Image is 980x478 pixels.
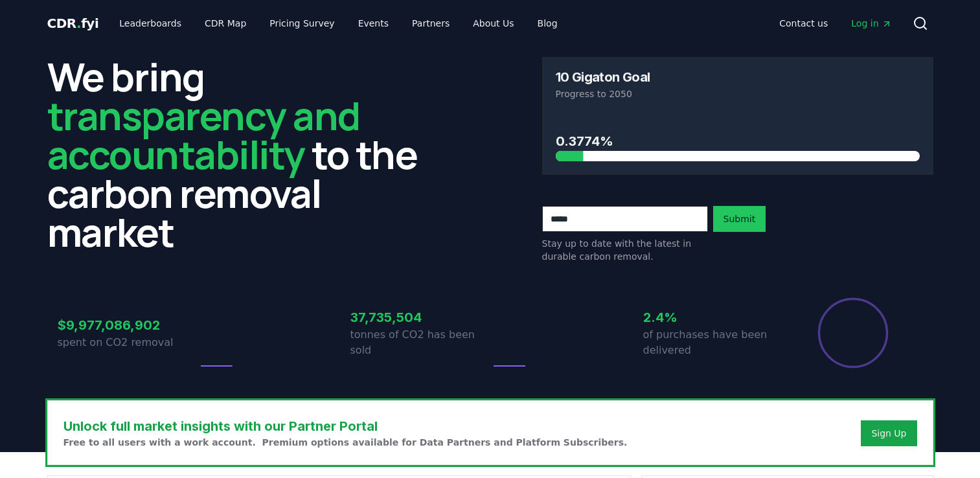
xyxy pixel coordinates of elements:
[348,12,399,35] a: Events
[817,297,889,369] div: Percentage of sales delivered
[47,89,360,181] span: transparency and accountability
[47,57,439,251] h2: We bring to the carbon removal market
[769,12,838,35] a: Contact us
[350,327,490,358] p: tonnes of CO2 has been sold
[542,237,708,263] p: Stay up to date with the latest in durable carbon removal.
[350,308,490,327] h3: 37,735,504
[63,436,628,449] p: Free to all users with a work account. Premium options available for Data Partners and Platform S...
[527,12,568,35] a: Blog
[63,416,628,436] h3: Unlock full market insights with our Partner Portal
[871,427,906,440] a: Sign Up
[643,308,783,327] h3: 2.4%
[851,17,891,30] span: Log in
[713,206,766,232] button: Submit
[556,71,650,84] h3: 10 Gigaton Goal
[462,12,524,35] a: About Us
[841,12,902,35] a: Log in
[58,335,198,350] p: spent on CO2 removal
[58,315,198,335] h3: $9,977,086,902
[194,12,256,35] a: CDR Map
[109,12,567,35] nav: Main
[47,14,99,32] a: CDR.fyi
[259,12,345,35] a: Pricing Survey
[861,420,917,446] button: Sign Up
[109,12,192,35] a: Leaderboards
[769,12,902,35] nav: Main
[643,327,783,358] p: of purchases have been delivered
[47,16,99,31] span: CDR fyi
[556,87,920,100] p: Progress to 2050
[402,12,460,35] a: Partners
[76,16,81,31] span: .
[556,131,920,151] h3: 0.3774%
